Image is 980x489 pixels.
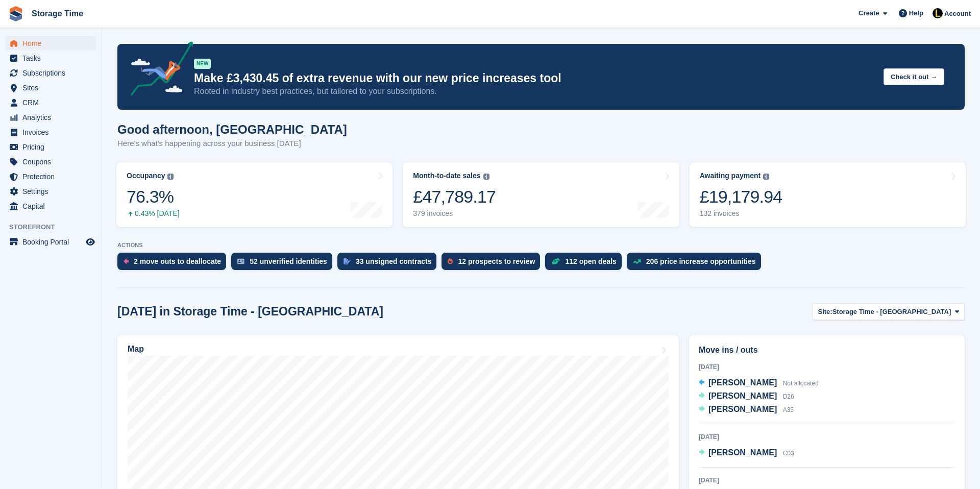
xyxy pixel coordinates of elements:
span: [PERSON_NAME] [708,392,777,400]
img: contract_signature_icon-13c848040528278c33f63329250d36e43548de30e8caae1d1a13099fd9432cc5.svg [344,258,351,264]
span: CRM [22,95,84,110]
a: menu [5,110,96,125]
span: Tasks [22,51,84,65]
a: menu [5,81,96,95]
span: Analytics [22,110,84,125]
div: [DATE] [699,432,955,442]
span: Invoices [22,125,84,139]
a: menu [5,36,96,51]
a: menu [5,169,96,184]
img: prospect-51fa495bee0391a8d652442698ab0144808aea92771e9ea1ae160a38d050c398.svg [448,258,453,264]
a: menu [5,199,96,213]
span: Storefront [9,222,102,232]
h2: Map [128,345,144,354]
span: D26 [783,393,794,400]
div: Awaiting payment [700,172,761,180]
p: Rooted in industry best practices, but tailored to your subscriptions. [194,86,875,97]
a: 52 unverified identities [231,253,337,275]
div: [DATE] [699,362,955,372]
div: Month-to-date sales [413,172,480,180]
a: Occupancy 76.3% 0.43% [DATE] [116,162,393,227]
a: 12 prospects to review [442,253,545,275]
div: 206 price increase opportunities [646,257,756,265]
span: [PERSON_NAME] [708,378,777,387]
span: Capital [22,199,84,213]
span: Booking Portal [22,235,84,249]
span: Sites [22,81,84,95]
span: [PERSON_NAME] [708,405,777,413]
span: Subscriptions [22,66,84,80]
a: Awaiting payment £19,179.94 132 invoices [690,162,966,227]
a: menu [5,66,96,80]
div: 132 invoices [700,209,782,218]
div: 0.43% [DATE] [127,209,180,218]
a: menu [5,125,96,139]
p: ACTIONS [117,242,965,249]
a: menu [5,235,96,249]
div: Occupancy [127,172,165,180]
span: Storage Time - [GEOGRAPHIC_DATA] [832,307,951,317]
h2: Move ins / outs [699,344,955,356]
img: price_increase_opportunities-93ffe204e8149a01c8c9dc8f82e8f89637d9d84a8eef4429ea346261dce0b2c0.svg [633,259,641,264]
img: stora-icon-8386f47178a22dfd0bd8f6a31ec36ba5ce8667c1dd55bd0f319d3a0aa187defe.svg [8,6,23,21]
a: menu [5,155,96,169]
span: Help [909,8,923,18]
a: 112 open deals [545,253,626,275]
div: 52 unverified identities [250,257,327,265]
div: 12 prospects to review [458,257,535,265]
span: Account [944,9,971,19]
a: [PERSON_NAME] Not allocated [699,377,819,390]
span: Site: [818,307,832,317]
a: menu [5,51,96,65]
div: [DATE] [699,476,955,485]
span: [PERSON_NAME] [708,448,777,457]
a: 2 move outs to deallocate [117,253,231,275]
span: Coupons [22,155,84,169]
div: 76.3% [127,186,180,207]
div: 2 move outs to deallocate [134,257,221,265]
a: menu [5,140,96,154]
div: 33 unsigned contracts [356,257,432,265]
p: Make £3,430.45 of extra revenue with our new price increases tool [194,71,875,86]
a: Month-to-date sales £47,789.17 379 invoices [403,162,679,227]
button: Check it out → [884,68,944,85]
div: £19,179.94 [700,186,782,207]
span: Pricing [22,140,84,154]
span: Protection [22,169,84,184]
a: [PERSON_NAME] D26 [699,390,794,403]
p: Here's what's happening across your business [DATE] [117,138,347,150]
a: menu [5,95,96,110]
img: icon-info-grey-7440780725fd019a000dd9b08b2336e03edf1995a4989e88bcd33f0948082b44.svg [763,174,769,180]
div: £47,789.17 [413,186,496,207]
img: price-adjustments-announcement-icon-8257ccfd72463d97f412b2fc003d46551f7dbcb40ab6d574587a9cd5c0d94... [122,41,193,100]
a: menu [5,184,96,199]
span: Home [22,36,84,51]
img: Laaibah Sarwar [933,8,943,18]
a: Storage Time [28,5,87,22]
img: icon-info-grey-7440780725fd019a000dd9b08b2336e03edf1995a4989e88bcd33f0948082b44.svg [167,174,174,180]
a: Preview store [84,236,96,248]
span: Settings [22,184,84,199]
a: 33 unsigned contracts [337,253,442,275]
button: Site: Storage Time - [GEOGRAPHIC_DATA] [813,303,965,320]
a: [PERSON_NAME] C03 [699,447,794,460]
img: deal-1b604bf984904fb50ccaf53a9ad4b4a5d6e5aea283cecdc64d6e3604feb123c2.svg [551,258,560,265]
a: [PERSON_NAME] A35 [699,403,794,417]
h2: [DATE] in Storage Time - [GEOGRAPHIC_DATA] [117,305,383,319]
div: 379 invoices [413,209,496,218]
span: C03 [783,450,794,457]
a: 206 price increase opportunities [627,253,766,275]
div: NEW [194,59,211,69]
span: Create [859,8,879,18]
div: 112 open deals [565,257,616,265]
span: A35 [783,406,794,413]
h1: Good afternoon, [GEOGRAPHIC_DATA] [117,123,347,136]
img: icon-info-grey-7440780725fd019a000dd9b08b2336e03edf1995a4989e88bcd33f0948082b44.svg [483,174,489,180]
img: move_outs_to_deallocate_icon-f764333ba52eb49d3ac5e1228854f67142a1ed5810a6f6cc68b1a99e826820c5.svg [124,258,129,264]
img: verify_identity-adf6edd0f0f0b5bbfe63781bf79b02c33cf7c696d77639b501bdc392416b5a36.svg [237,258,244,264]
span: Not allocated [783,380,819,387]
